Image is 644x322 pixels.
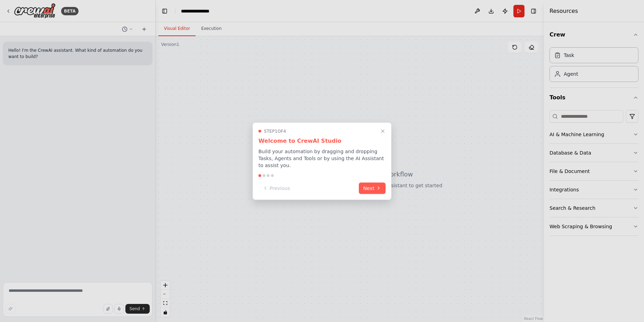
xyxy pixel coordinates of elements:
p: Build your automation by dragging and dropping Tasks, Agents and Tools or by using the AI Assista... [258,148,386,168]
button: Previous [258,182,294,194]
button: Close walkthrough [379,127,387,135]
h3: Welcome to CrewAI Studio [258,137,386,145]
button: Hide left sidebar [160,6,170,16]
button: Next [359,182,386,194]
span: Step 1 of 4 [264,128,286,134]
